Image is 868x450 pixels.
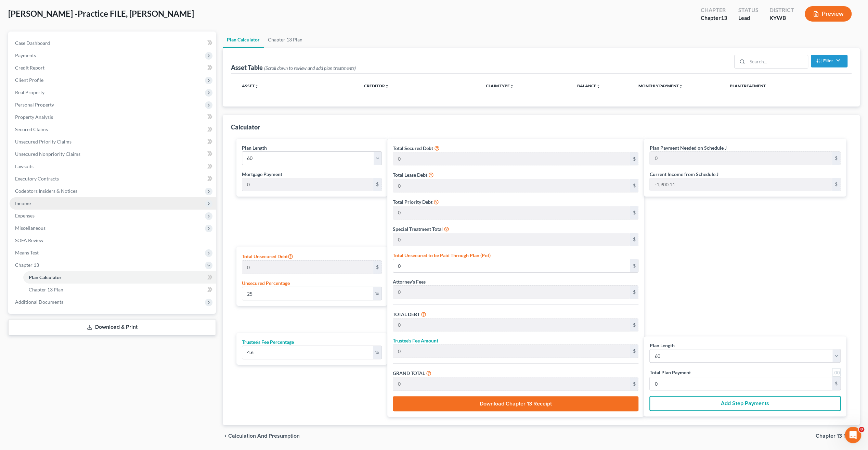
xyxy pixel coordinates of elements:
[15,40,50,46] span: Case Dashboard
[832,377,840,390] div: $
[10,148,216,160] a: Unsecured Nonpriority Claims
[231,123,260,131] div: Calculator
[228,433,300,439] span: Calculation and Presumption
[393,345,630,358] input: 0.00
[650,377,832,390] input: 0.00
[10,62,216,74] a: Credit Report
[393,311,420,318] label: TOTAL DEBT
[15,151,80,157] span: Unsecured Nonpriority Claims
[393,179,630,192] input: 0.00
[805,6,852,22] button: Preview
[23,271,216,284] a: Plan Calculator
[678,84,683,88] i: unfold_more
[242,178,373,191] input: 0.00
[15,188,77,194] span: Codebtors Insiders & Notices
[832,152,840,165] div: $
[650,152,832,165] input: 0.00
[769,14,794,22] div: KYWB
[15,225,46,231] span: Miscellaneous
[373,287,381,300] div: %
[23,284,216,296] a: Chapter 13 Plan
[393,396,639,411] button: Download Chapter 13 Receipt
[393,337,438,344] label: Trustee’s Fee Amount
[15,77,43,83] span: Client Profile
[832,178,840,191] div: $
[10,123,216,136] a: Secured Claims
[15,114,53,120] span: Property Analysis
[811,55,847,67] button: Filter
[721,14,727,21] span: 13
[649,396,841,411] button: Add Step Payments
[638,83,683,88] a: Monthly Paymentunfold_more
[242,144,267,151] label: Plan Length
[393,259,630,272] input: 0.00
[393,225,443,233] label: Special Treatment Total
[393,171,427,178] label: Total Lease Debt
[15,237,43,243] span: SOFA Review
[701,6,727,14] div: Chapter
[630,206,638,219] div: $
[242,83,259,88] a: Assetunfold_more
[769,6,794,14] div: District
[223,32,264,48] a: Plan Calculator
[630,259,638,272] div: $
[816,433,854,439] span: Chapter 13 Plan
[393,145,433,152] label: Total Secured Debt
[630,152,638,165] div: $
[29,287,63,292] span: Chapter 13 Plan
[747,55,808,68] input: Search...
[15,213,35,218] span: Expenses
[223,433,300,439] button: chevron_left Calculation and Presumption
[630,233,638,246] div: $
[264,65,356,71] span: (Scroll down to review and add plan treatments)
[701,14,727,22] div: Chapter
[242,346,373,359] input: 0.00
[630,286,638,299] div: $
[845,427,861,443] iframe: Intercom live chat
[859,427,864,432] span: 8
[364,83,389,88] a: Creditorunfold_more
[385,84,389,88] i: unfold_more
[255,84,259,88] i: unfold_more
[393,286,630,299] input: 0.00
[242,338,294,346] label: Trustee’s Fee Percentage
[10,111,216,123] a: Property Analysis
[393,198,432,205] label: Total Priority Debt
[231,63,356,72] div: Asset Table
[15,52,36,58] span: Payments
[649,369,690,376] label: Total Plan Payment
[738,6,758,14] div: Status
[649,144,726,151] label: Plan Payment Needed on Schedule J
[242,287,373,300] input: 0.00
[10,37,216,49] a: Case Dashboard
[596,84,600,88] i: unfold_more
[242,171,282,178] label: Mortgage Payment
[373,346,381,359] div: %
[223,433,228,439] i: chevron_left
[393,233,630,246] input: 0.00
[373,261,381,274] div: $
[15,176,59,182] span: Executory Contracts
[10,173,216,185] a: Executory Contracts
[724,79,846,93] th: Plan Treatment
[10,234,216,247] a: SOFA Review
[29,274,62,280] span: Plan Calculator
[486,83,514,88] a: Claim Typeunfold_more
[510,84,514,88] i: unfold_more
[630,318,638,332] div: $
[393,278,426,285] label: Attorney’s Fees
[15,89,44,95] span: Real Property
[15,250,39,255] span: Means Test
[15,299,63,305] span: Additional Documents
[577,83,600,88] a: Balanceunfold_more
[10,160,216,173] a: Lawsuits
[10,136,216,148] a: Unsecured Priority Claims
[393,252,491,259] label: Total Unsecured to be Paid Through Plan (Pot)
[630,345,638,358] div: $
[15,102,54,108] span: Personal Property
[393,370,425,377] label: GRAND TOTAL
[264,32,307,48] a: Chapter 13 Plan
[649,342,674,349] label: Plan Length
[393,206,630,219] input: 0.00
[738,14,758,22] div: Lead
